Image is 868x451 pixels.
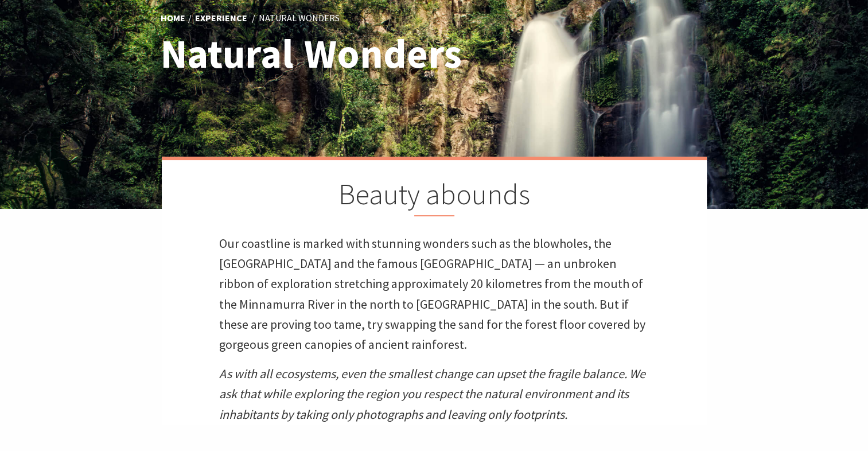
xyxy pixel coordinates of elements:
li: Natural Wonders [259,11,340,26]
h2: Beauty abounds [219,177,649,216]
em: As with all ecosystems, even the smallest change can upset the fragile balance. We ask that while... [219,366,645,422]
a: Experience [195,12,247,25]
a: Home [161,12,185,25]
h1: Natural Wonders [161,32,485,76]
p: Our coastline is marked with stunning wonders such as the blowholes, the [GEOGRAPHIC_DATA] and th... [219,234,649,355]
